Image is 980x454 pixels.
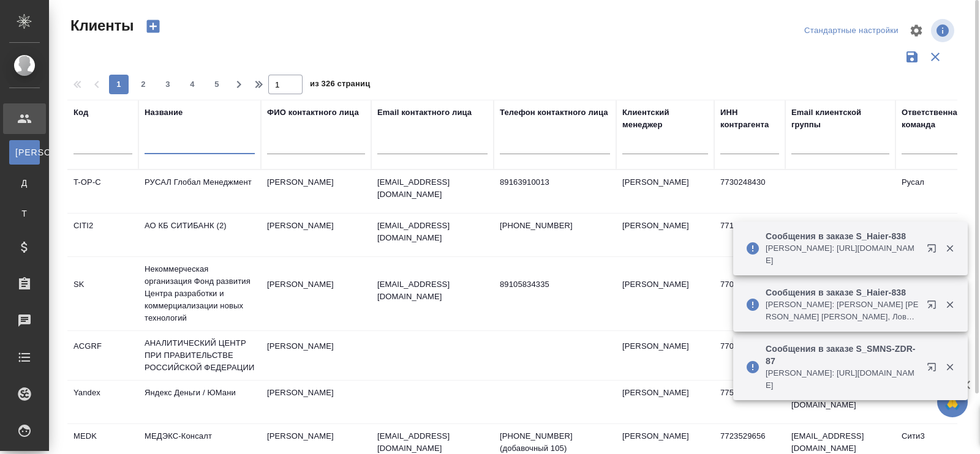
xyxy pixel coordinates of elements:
p: 89163910013 [500,176,610,188]
td: АО КБ СИТИБАНК (2) [138,214,261,256]
p: Сообщения в заказе S_SMNS-ZDR-87 [766,343,919,367]
td: [PERSON_NAME] [261,170,371,213]
td: ACGRF [67,334,138,377]
p: Сообщения в заказе S_Haier-838 [766,286,919,299]
button: 2 [134,75,153,94]
button: 4 [183,75,202,94]
span: 5 [207,78,227,91]
p: [EMAIL_ADDRESS][DOMAIN_NAME] [377,278,488,303]
span: Клиенты [67,16,134,35]
td: [PERSON_NAME] [261,272,371,315]
td: [PERSON_NAME] [261,381,371,423]
td: 7710401987 [714,214,785,256]
button: 5 [207,75,227,94]
div: ИНН контрагента [720,106,779,131]
span: Т [15,207,34,220]
button: Сбросить фильтры [924,45,947,69]
td: [PERSON_NAME] [616,381,714,423]
span: 4 [183,78,202,91]
span: из 326 страниц [310,76,370,94]
a: [PERSON_NAME] [9,140,40,165]
p: [PHONE_NUMBER] [500,220,610,232]
p: [EMAIL_ADDRESS][DOMAIN_NAME] [377,220,488,244]
td: [EMAIL_ADDRESS][DOMAIN_NAME] [785,214,895,256]
td: [PERSON_NAME] [261,214,371,256]
td: [PERSON_NAME] [616,170,714,213]
button: 3 [158,75,178,94]
button: Закрыть [937,243,962,254]
p: Сообщения в заказе S_Haier-838 [766,230,919,242]
td: 7701058410 [714,272,785,315]
td: SK [67,272,138,315]
p: [PERSON_NAME]: [URL][DOMAIN_NAME] [766,367,919,392]
span: Посмотреть информацию [931,19,957,42]
td: [PERSON_NAME] [616,334,714,377]
button: Сохранить фильтры [900,45,924,69]
td: 7730248430 [714,170,785,213]
button: Открыть в новой вкладке [919,355,949,384]
a: Т [9,201,40,226]
td: [PERSON_NAME] [261,334,371,377]
a: Д [9,171,40,195]
span: 3 [158,78,178,91]
td: АНАЛИТИЧЕСКИЙ ЦЕНТР ПРИ ПРАВИТЕЛЬСТВЕ РОССИЙСКОЙ ФЕДЕРАЦИИ [138,331,261,380]
button: Закрыть [937,299,962,310]
td: Яндекс Деньги / ЮМани [138,381,261,423]
td: [PERSON_NAME] [616,214,714,256]
td: 7708244720 [714,334,785,377]
td: Yandex [67,381,138,423]
div: Клиентский менеджер [622,106,708,131]
p: [EMAIL_ADDRESS][DOMAIN_NAME] [377,176,488,201]
div: Email клиентской группы [791,106,889,131]
button: Открыть в новой вкладке [919,292,949,322]
div: Email контактного лица [377,106,472,119]
td: РУСАЛ Глобал Менеджмент [138,170,261,213]
span: 2 [134,78,153,91]
p: 89105834335 [500,278,610,291]
td: T-OP-C [67,170,138,213]
td: [PERSON_NAME] [616,272,714,315]
button: Создать [138,16,168,37]
span: [PERSON_NAME] [15,146,34,158]
span: Д [15,177,34,189]
p: [PERSON_NAME]: [PERSON_NAME] [PERSON_NAME] [PERSON_NAME], Ловите комментарии + просчитайте услови... [766,299,919,323]
div: Название [145,106,183,119]
div: ФИО контактного лица [267,106,359,119]
div: split button [801,21,902,40]
td: CITI2 [67,214,138,256]
div: Код [73,106,88,119]
td: 7750005725 [714,381,785,423]
div: Телефон контактного лица [500,106,608,119]
span: Настроить таблицу [902,16,931,45]
button: Закрыть [937,362,962,373]
p: [PERSON_NAME]: [URL][DOMAIN_NAME] [766,242,919,267]
td: Некоммерческая организация Фонд развития Центра разработки и коммерциализации новых технологий [138,257,261,330]
button: Открыть в новой вкладке [919,236,949,266]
